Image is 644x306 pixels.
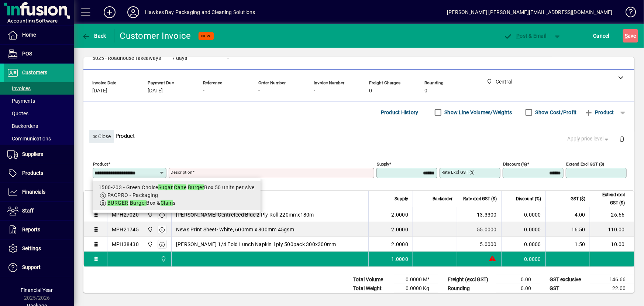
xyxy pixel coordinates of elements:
button: Profile [121,6,145,19]
td: Total Volume [349,275,394,284]
div: 55.0000 [462,226,497,233]
div: Product [83,122,634,149]
span: 2.0000 [392,226,409,233]
span: Cancel [593,30,610,42]
span: News Print Sheet- White, 600mm x 800mm 45gsm [176,226,294,233]
a: Reports [4,221,74,239]
span: Rate excl GST ($) [463,195,497,203]
td: Rounding [444,284,496,293]
span: Apply price level [568,135,610,143]
a: Invoices [4,82,74,95]
a: Quotes [4,107,74,120]
span: Settings [22,245,41,251]
label: Show Cost/Profit [534,109,577,116]
div: MPH38430 [112,241,139,248]
span: - Box & s [107,200,176,206]
td: 26.66 [590,207,634,222]
em: Burger [130,200,147,206]
td: Total Weight [349,284,394,293]
span: Supply [395,195,408,203]
td: 0.00 [496,284,540,293]
td: 110.00 [590,222,634,237]
td: GST exclusive [546,275,590,284]
a: Knowledge Base [620,1,635,25]
a: Backorders [4,120,74,132]
td: 16.50 [545,222,590,237]
span: Central [145,225,154,234]
button: Product History [378,106,421,119]
button: Save [623,29,638,42]
td: 0.0000 [501,237,545,252]
span: ave [625,30,636,42]
a: Products [4,164,74,183]
span: Financials [22,189,45,195]
span: NEW [202,34,211,38]
em: Clam [161,200,173,206]
span: - [314,88,315,94]
button: Post & Email [500,29,550,42]
em: Sugar [158,184,173,190]
span: Invoices [7,85,31,91]
label: Show Line Volumes/Weights [443,109,512,116]
a: Home [4,26,74,44]
div: 1500-203 - Green Choice Box 50 units per slve [99,184,255,191]
span: GST ($) [571,195,585,203]
span: Home [22,32,36,38]
span: Customers [22,69,47,75]
span: Communications [7,136,51,142]
mat-option: 1500-203 - Green Choice Sugar Cane Burger Box 50 units per slve [93,181,261,210]
span: Central [145,211,154,219]
span: Quotes [7,110,28,116]
div: Customer Invoice [120,30,191,42]
span: 5025 - Roadhouse Takeaways [92,55,161,61]
td: 0.0000 M³ [394,275,438,284]
button: Apply price level [565,132,613,146]
div: Hawkes Bay Packaging and Cleaning Solutions [145,6,255,18]
div: MPH27020 [112,211,139,218]
span: S [625,33,628,39]
span: Central [145,240,154,248]
span: 0 [369,88,372,94]
span: [DATE] [148,88,163,94]
td: 0.0000 [501,222,545,237]
span: Back [82,33,106,39]
mat-label: Rate excl GST ($) [441,170,475,175]
td: 4.00 [545,207,590,222]
span: Central [159,255,167,263]
a: Support [4,258,74,277]
mat-label: Product [93,161,108,167]
span: - [258,88,260,94]
span: Reports [22,227,40,232]
span: Products [22,170,43,176]
a: Financials [4,183,74,201]
button: Cancel [592,29,612,42]
span: 1.0000 [392,255,409,263]
span: P [517,33,520,39]
span: POS [22,51,32,57]
a: POS [4,45,74,63]
td: 22.00 [590,284,634,293]
span: Financial Year [21,287,53,293]
app-page-header-button: Close [87,133,116,139]
a: Suppliers [4,145,74,164]
td: GST [546,284,590,293]
button: Add [98,6,121,19]
app-page-header-button: Back [74,29,114,42]
span: 2.0000 [392,211,409,218]
button: Close [89,130,114,143]
td: 10.00 [590,237,634,252]
span: 0 [424,88,427,94]
span: - [227,55,229,61]
a: Communications [4,132,74,145]
span: Backorders [7,123,38,129]
span: ost & Email [504,33,547,39]
span: [DATE] [92,88,107,94]
td: 146.66 [590,275,634,284]
span: Discount (%) [516,195,541,203]
span: 7 days [172,55,187,61]
button: Delete [613,130,631,147]
em: Cane [174,184,187,190]
app-page-header-button: Delete [613,135,631,142]
span: Suppliers [22,151,43,157]
span: Payments [7,98,35,104]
